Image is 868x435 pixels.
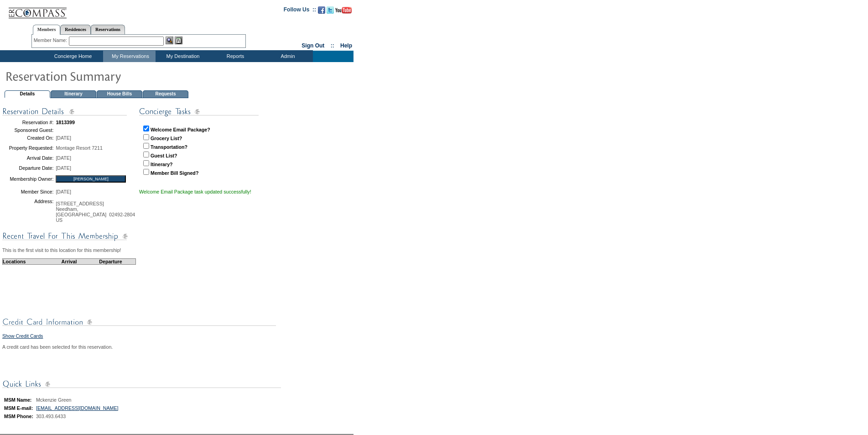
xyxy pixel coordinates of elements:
img: subTtlConRecTravel.gif [2,231,128,242]
td: My Destination [156,51,208,62]
div: Member Name: [34,37,69,44]
td: Reservation #: [2,117,53,127]
a: Residences [60,25,91,34]
strong: Package? [187,127,210,132]
img: View [166,37,173,44]
span: 303.493.6433 [36,414,66,419]
td: Sponsored Guest: [2,127,53,133]
img: Subscribe to our YouTube Channel [335,7,352,14]
a: Reservations [91,25,125,34]
img: Become our fan on Facebook [318,6,325,14]
strong: Transportation? [151,144,187,150]
td: Follow Us :: [284,5,316,16]
b: MSM Name: [4,397,31,403]
b: MSM E-mail: [4,405,33,411]
td: Departure [86,258,136,264]
span: Montage Resort 7211 [56,145,102,151]
span: :: [331,42,334,49]
td: Membership Owner: [2,173,53,185]
span: [DATE] [56,189,71,194]
td: Departure Date: [2,163,53,173]
span: [STREET_ADDRESS] Needham, [GEOGRAPHIC_DATA] 02492-2804 US [56,201,135,223]
div: A credit card has been selected for this reservation. [2,344,280,350]
span: [DATE] [56,155,71,161]
td: Details [5,90,50,98]
img: subTtlCreditCard.gif [2,316,276,328]
span: [DATE] [56,165,71,171]
img: pgTtlResSummary.gif [5,67,187,85]
td: Concierge Home [41,51,103,62]
a: Become our fan on Facebook [318,9,325,15]
td: Property Requested: [2,143,53,153]
a: [EMAIL_ADDRESS][DOMAIN_NAME] [36,405,119,411]
img: subTtlConTasks.gif [139,106,259,117]
b: MSM Phone: [4,414,33,419]
strong: Itinerary? [151,162,173,167]
td: Reports [208,51,260,62]
img: Reservations [175,37,182,44]
span: Mckenzie Green [36,397,72,403]
span: 1813399 [56,120,75,125]
td: Address: [2,199,53,225]
div: Welcome Email Package task updated successfully! [139,189,280,194]
span: [DATE] [56,135,71,141]
img: Follow us on Twitter [327,6,334,14]
img: subTtlConResDetails.gif [2,106,128,117]
strong: Grocery List? [151,136,182,141]
a: Follow us on Twitter [327,9,334,15]
td: House Bills [97,90,142,98]
a: Subscribe to our YouTube Channel [335,9,352,15]
span: This is the first visit to this location for this membership! [2,247,121,253]
td: Created On: [2,133,53,143]
strong: Member Bill Signed? [151,170,198,176]
strong: Guest List? [151,153,177,158]
td: Arrival Date: [2,153,53,163]
td: Requests [143,90,188,98]
input: [PERSON_NAME] [56,175,126,183]
td: Arrival [52,258,86,264]
td: Member Since: [2,185,53,199]
a: Help [340,42,352,49]
img: subTtlConQuickLinks.gif [2,378,281,390]
td: Locations [3,258,53,264]
strong: Welcome Email [151,127,186,132]
a: Show Credit Cards [2,333,43,339]
a: Sign Out [301,42,324,49]
td: Admin [260,51,313,62]
td: My Reservations [103,51,156,62]
td: Itinerary [51,90,96,98]
a: Members [33,25,61,35]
